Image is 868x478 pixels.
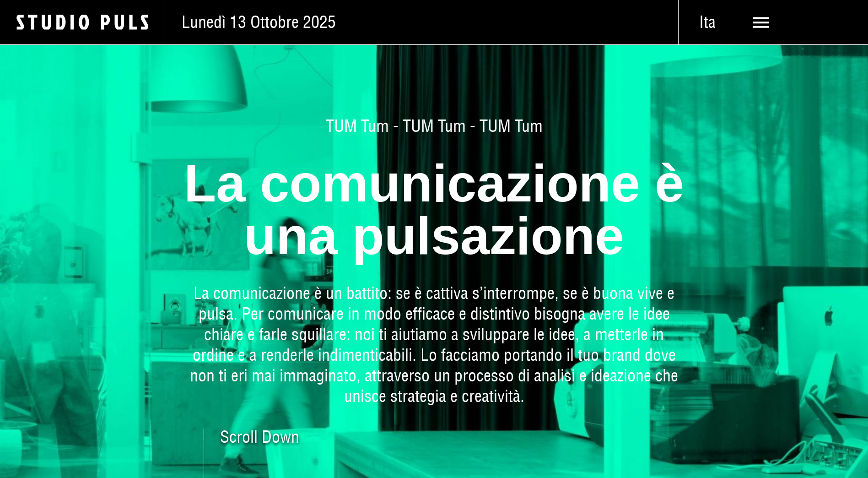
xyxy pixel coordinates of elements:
[220,429,299,445] span: Scroll Down
[146,157,722,262] h1: La comunicazione è una pulsazione
[187,283,681,407] p: La comunicazione è un battito: se è cattiva s’interrompe, se è buona vive e pulsa. Per comunicare...
[91,116,777,136] span: TUM Tum - TUM Tum - TUM Tum
[679,12,736,33] span: Ita
[182,12,336,33] span: Lunedì 13 Ottobre 2025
